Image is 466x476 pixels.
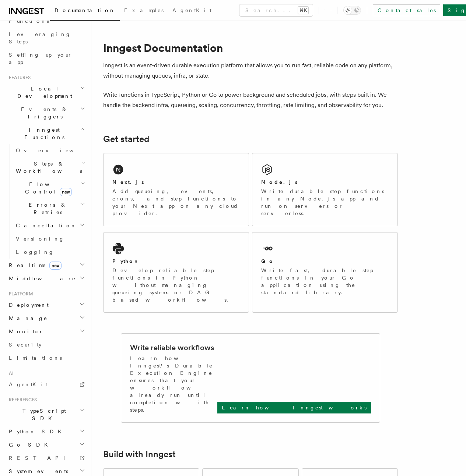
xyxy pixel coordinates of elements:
[6,325,87,338] button: Monitor
[261,188,389,217] p: Write durable step functions in any Node.js app and run on servers or serverless.
[112,267,240,303] p: Develop reliable step functions in Python without managing queueing systems or DAG based workflows.
[9,31,71,45] span: Leveraging Steps
[130,342,214,353] h2: Write reliable workflows
[6,259,87,272] button: Realtimenew
[252,232,398,313] a: GoWrite fast, durable step functions in your Go application using the standard library.
[16,249,54,255] span: Logging
[50,2,120,21] a: Documentation
[49,262,62,270] span: new
[6,407,80,422] span: TypeScript SDK
[6,262,62,269] span: Realtime
[217,402,371,413] a: Learn how Inngest works
[6,82,87,103] button: Local Development
[112,188,240,217] p: Add queueing, events, crons, and step functions to your Next app on any cloud provider.
[112,257,140,265] h2: Python
[6,425,87,438] button: Python SDK
[6,370,14,376] span: AI
[16,236,64,242] span: Versioning
[6,351,87,365] a: Limitations
[13,178,87,198] button: Flow Controlnew
[13,160,82,175] span: Steps & Workflows
[112,178,144,186] h2: Next.js
[103,90,398,110] p: Write functions in TypeScript, Python or Go to power background and scheduled jobs, with steps bu...
[13,219,87,232] button: Cancellation
[13,144,87,157] a: Overview
[6,404,87,425] button: TypeScript SDK
[252,153,398,226] a: Node.jsWrite durable step functions in any Node.js app and run on servers or serverless.
[6,312,87,325] button: Manage
[120,2,168,20] a: Examples
[6,451,87,465] a: REST API
[13,201,80,216] span: Errors & Retries
[9,355,62,361] span: Limitations
[6,144,87,259] div: Inngest Functions
[6,438,87,451] button: Go SDK
[60,188,72,196] span: new
[103,41,398,54] h1: Inngest Documentation
[298,7,308,14] kbd: ⌘K
[6,338,87,351] a: Security
[261,257,274,265] h2: Go
[6,103,87,123] button: Events & Triggers
[103,232,249,313] a: PythonDevelop reliable step functions in Python without managing queueing systems or DAG based wo...
[222,404,367,411] p: Learn how Inngest works
[103,134,149,144] a: Get started
[13,198,87,219] button: Errors & Retries
[13,232,87,245] a: Versioning
[9,455,71,461] span: REST API
[6,85,80,100] span: Local Development
[168,2,216,20] a: AgentKit
[6,378,87,391] a: AgentKit
[13,181,81,195] span: Flow Control
[261,178,298,186] h2: Node.js
[103,449,176,459] a: Build with Inngest
[6,397,37,403] span: References
[6,75,31,81] span: Features
[239,4,313,16] button: Search...⌘K
[6,272,87,285] button: Middleware
[9,342,42,348] span: Security
[6,291,33,297] span: Platform
[13,245,87,259] a: Logging
[103,60,398,81] p: Inngest is an event-driven durable execution platform that allows you to run fast, reliable code ...
[6,441,52,448] span: Go SDK
[16,148,92,153] span: Overview
[9,52,72,65] span: Setting up your app
[6,126,80,141] span: Inngest Functions
[124,7,164,13] span: Examples
[261,267,389,296] p: Write fast, durable step functions in your Go application using the standard library.
[6,428,66,435] span: Python SDK
[6,106,80,120] span: Events & Triggers
[6,468,68,475] span: System events
[6,315,48,322] span: Manage
[373,4,440,16] a: Contact sales
[6,298,87,312] button: Deployment
[6,275,76,282] span: Middleware
[6,328,43,335] span: Monitor
[6,48,87,69] a: Setting up your app
[13,157,87,178] button: Steps & Workflows
[6,123,87,144] button: Inngest Functions
[13,222,77,229] span: Cancellation
[343,6,361,15] button: Toggle dark mode
[103,153,249,226] a: Next.jsAdd queueing, events, crons, and step functions to your Next app on any cloud provider.
[130,355,217,413] p: Learn how Inngest's Durable Execution Engine ensures that your workflow already run until complet...
[9,381,48,387] span: AgentKit
[6,28,87,48] a: Leveraging Steps
[6,301,49,309] span: Deployment
[172,7,211,13] span: AgentKit
[55,7,115,13] span: Documentation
